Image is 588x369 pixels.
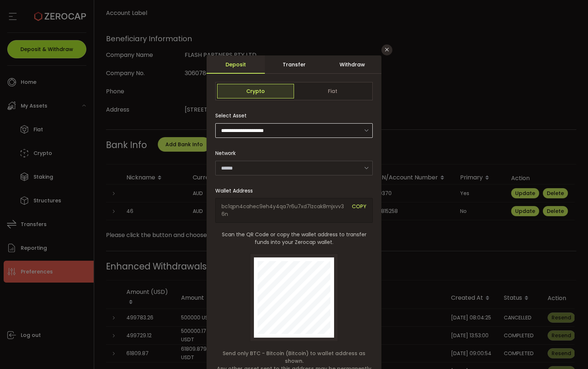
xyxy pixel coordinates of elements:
button: Close [381,44,392,55]
span: Send only BTC - Bitcoin (Bitcoin) to wallet address as shown. [215,350,373,365]
span: Scan the QR Code or copy the wallet address to transfer funds into your Zerocap wallet. [215,231,373,246]
span: Fiat [294,84,371,98]
div: Withdraw [323,55,381,74]
label: Network [215,149,240,157]
div: Deposit [207,55,265,74]
div: Transfer [265,55,323,74]
span: Crypto [217,84,294,98]
iframe: Chat Widget [501,290,588,369]
span: bc1qpn4cahec9eh4y4qa7r6u7xd7lzcak8mjxvv36n [222,203,346,218]
label: Select Asset [215,112,251,119]
span: COPY [352,203,366,218]
label: Wallet Address [215,187,257,194]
